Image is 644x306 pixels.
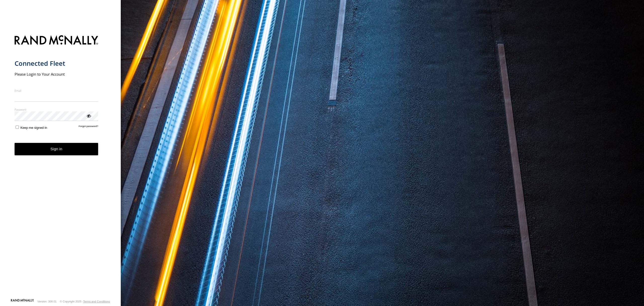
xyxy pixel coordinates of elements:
a: Visit our Website [11,299,34,304]
a: Terms and Conditions [83,300,110,303]
h2: Please Login to Your Account [15,72,98,77]
label: Password [15,108,98,111]
span: Keep me signed in [20,126,47,130]
input: Keep me signed in [16,126,19,129]
label: Email [15,89,98,93]
h1: Connected Fleet [15,59,98,68]
form: main [15,32,106,298]
div: © Copyright 2025 - [60,300,110,303]
button: Sign in [15,143,98,155]
div: ViewPassword [86,113,91,118]
div: Version: 308.01 [37,300,57,303]
img: Rand McNally [15,34,98,47]
a: Forgot password? [79,125,98,130]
